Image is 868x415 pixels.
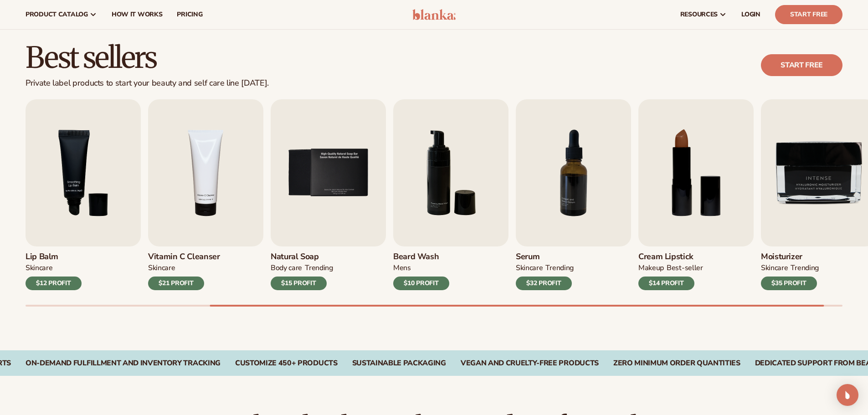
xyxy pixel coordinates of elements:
div: VEGAN AND CRUELTY-FREE PRODUCTS [461,359,599,368]
a: 7 / 9 [516,99,631,290]
span: LOGIN [741,11,760,18]
h3: Natural Soap [271,252,333,262]
h3: Serum [516,252,574,262]
div: mens [393,263,411,273]
h3: Vitamin C Cleanser [148,252,220,262]
div: SKINCARE [761,263,788,273]
div: SUSTAINABLE PACKAGING [352,359,446,368]
div: BEST-SELLER [667,263,703,273]
h3: Beard Wash [393,252,449,262]
div: BODY Care [271,263,302,273]
div: $15 PROFIT [271,277,327,290]
a: 6 / 9 [393,99,508,290]
div: $35 PROFIT [761,277,817,290]
div: TRENDING [305,263,333,273]
span: pricing [177,11,202,18]
span: resources [680,11,718,18]
div: $14 PROFIT [638,277,694,290]
div: TRENDING [791,263,818,273]
h3: Cream Lipstick [638,252,703,262]
h2: Best sellers [26,42,269,73]
h3: Moisturizer [761,252,819,262]
div: $12 PROFIT [26,277,82,290]
div: Private label products to start your beauty and self care line [DATE]. [26,78,269,88]
img: logo [412,9,456,20]
a: Start Free [775,5,842,24]
div: $21 PROFIT [148,277,204,290]
a: 4 / 9 [148,99,263,290]
div: ZERO MINIMUM ORDER QUANTITIES [613,359,740,368]
div: SKINCARE [26,263,52,273]
div: SKINCARE [516,263,543,273]
h3: Lip Balm [26,252,82,262]
div: $32 PROFIT [516,277,572,290]
div: CUSTOMIZE 450+ PRODUCTS [235,359,338,368]
a: 5 / 9 [271,99,386,290]
div: $10 PROFIT [393,277,449,290]
a: Start free [761,54,842,76]
a: 3 / 9 [26,99,141,290]
div: Open Intercom Messenger [837,384,858,406]
div: MAKEUP [638,263,664,273]
span: product catalog [26,11,88,18]
div: Skincare [148,263,175,273]
span: How It Works [112,11,163,18]
a: 8 / 9 [638,99,754,290]
div: On-Demand Fulfillment and Inventory Tracking [26,359,221,368]
div: TRENDING [545,263,573,273]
